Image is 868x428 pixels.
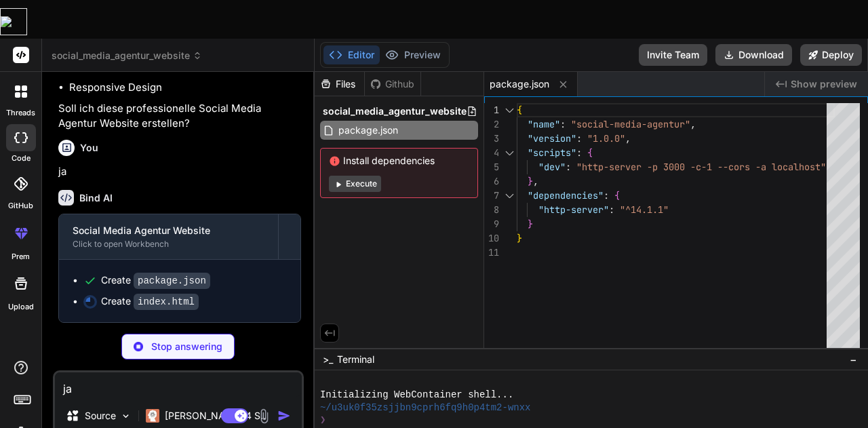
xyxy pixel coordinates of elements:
[609,203,614,216] span: :
[380,45,446,64] button: Preview
[120,410,132,422] img: Pick Models
[8,200,33,212] label: GitHub
[484,189,499,203] div: 7
[528,147,576,159] span: "scripts"
[12,251,30,262] label: prem
[620,203,669,216] span: "^14.1.1"
[847,349,860,370] button: −
[528,175,533,187] span: }
[517,104,522,116] span: {
[69,80,301,96] li: Responsive Design
[134,273,210,289] code: package.json
[8,301,34,313] label: Upload
[576,132,582,144] span: :
[517,232,522,244] span: }
[538,203,609,216] span: "http-server"
[73,224,264,237] div: Social Media Agentur Website
[101,273,210,288] div: Create
[528,189,604,201] span: "dependencies"
[484,174,499,189] div: 6
[151,340,222,353] p: Stop answering
[59,214,278,259] button: Social Media Agentur WebsiteClick to open Workbench
[329,176,381,192] button: Execute
[58,164,301,180] p: ja
[329,154,469,168] span: Install dependencies
[533,175,538,187] span: ,
[277,409,291,423] img: icon
[500,103,518,117] div: Click to collapse the range.
[323,104,467,118] span: social_media_agentur_website
[500,146,518,160] div: Click to collapse the range.
[484,132,499,146] div: 3
[146,409,159,423] img: Claude 4 Sonnet
[690,118,696,130] span: ,
[365,77,420,91] div: Github
[538,161,566,173] span: "dev"
[791,77,857,91] span: Show preview
[6,107,35,119] label: threads
[484,231,499,246] div: 10
[484,246,499,260] div: 11
[587,132,625,144] span: "1.0.0"
[12,153,31,164] label: code
[639,44,707,66] button: Invite Team
[165,409,266,423] p: [PERSON_NAME] 4 S..
[500,189,518,203] div: Click to collapse the range.
[320,402,531,414] span: ~/u3uk0f35zsjjbn9cprh6fq9h0p4tm2-wnxx
[79,191,113,205] h6: Bind AI
[614,189,620,201] span: {
[484,117,499,132] div: 2
[576,147,582,159] span: :
[323,353,333,366] span: >_
[587,147,593,159] span: {
[134,294,199,310] code: index.html
[323,45,380,64] button: Editor
[528,118,560,130] span: "name"
[528,218,533,230] span: }
[484,146,499,160] div: 4
[560,118,566,130] span: :
[566,161,571,173] span: :
[800,44,862,66] button: Deploy
[52,49,202,62] span: social_media_agentur_website
[715,44,792,66] button: Download
[850,353,857,366] span: −
[85,409,116,423] p: Source
[484,103,499,117] div: 1
[315,77,364,91] div: Files
[101,294,199,309] div: Create
[80,141,98,155] h6: You
[320,414,327,427] span: ❯
[528,132,576,144] span: "version"
[58,101,301,132] p: Soll ich diese professionelle Social Media Agentur Website erstellen?
[484,160,499,174] div: 5
[256,408,272,424] img: attachment
[571,118,690,130] span: "social-media-agentur"
[337,122,399,138] span: package.json
[320,389,513,402] span: Initializing WebContainer shell...
[484,217,499,231] div: 9
[73,239,264,250] div: Click to open Workbench
[337,353,374,366] span: Terminal
[576,161,826,173] span: "http-server -p 3000 -c-1 --cors -a localhost"
[484,203,499,217] div: 8
[604,189,609,201] span: :
[490,77,549,91] span: package.json
[625,132,631,144] span: ,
